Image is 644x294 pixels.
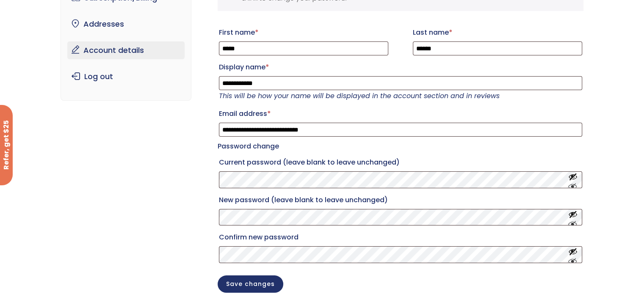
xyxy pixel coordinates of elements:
[219,156,582,169] label: Current password (leave blank to leave unchanged)
[413,26,582,39] label: Last name
[218,275,283,293] button: Save changes
[219,193,582,207] label: New password (leave blank to leave unchanged)
[219,231,582,244] label: Confirm new password
[568,247,578,263] button: Show password
[219,107,582,121] label: Email address
[219,26,388,39] label: First name
[67,15,185,33] a: Addresses
[67,41,185,59] a: Account details
[219,91,500,101] em: This will be how your name will be displayed in the account section and in reviews
[67,68,185,85] a: Log out
[568,172,578,187] button: Show password
[218,140,279,152] legend: Password change
[219,60,582,74] label: Display name
[555,175,565,185] keeper-lock: Open Keeper Popup
[568,209,578,225] button: Show password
